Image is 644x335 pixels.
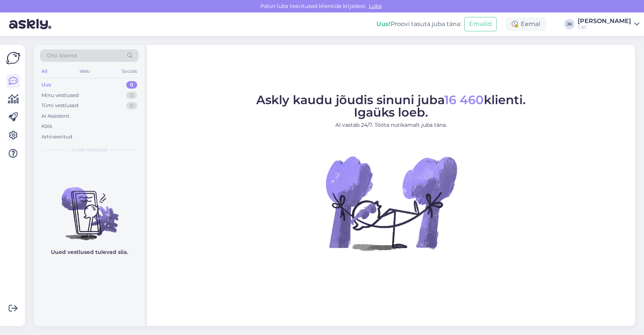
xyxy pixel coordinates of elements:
p: Uued vestlused tulevad siia. [51,248,128,256]
div: Minu vestlused [41,92,79,99]
div: 0 [126,81,137,89]
div: [PERSON_NAME] [578,18,631,24]
span: Luba [367,3,384,9]
div: Eemal [506,17,546,31]
div: Socials [120,66,139,76]
div: Proovi tasuta juba täna: [376,20,461,29]
img: Askly Logo [6,51,20,65]
span: Otsi kliente [47,52,77,60]
div: Tiimi vestlused [41,102,78,109]
span: Uued vestlused [72,146,107,153]
b: Uus! [376,20,391,28]
a: [PERSON_NAME]C&C [578,18,639,30]
div: C&C [578,24,631,30]
button: Emailid [464,17,497,31]
p: AI vastab 24/7. Tööta nutikamalt juba täna. [256,121,526,129]
div: AI Assistent [41,112,69,120]
div: 0 [126,102,137,109]
div: All [40,66,49,76]
span: Askly kaudu jõudis sinuni juba klienti. Igaüks loeb. [256,92,526,120]
div: JK [564,19,575,29]
img: No chats [34,174,145,241]
div: Kõik [41,123,52,130]
div: Arhiveeritud [41,133,72,141]
div: Uus [41,81,51,89]
img: No Chat active [323,135,459,271]
span: 16 460 [444,92,484,107]
div: 0 [126,92,137,99]
div: Web [78,66,91,76]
